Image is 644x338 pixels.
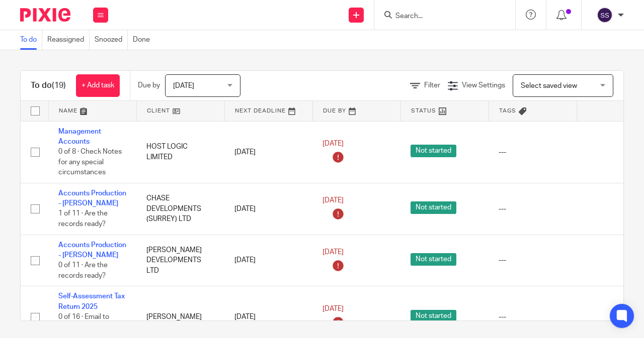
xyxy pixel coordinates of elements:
[58,262,108,280] span: 0 of 11 · Are the records ready?
[462,82,505,89] span: View Settings
[597,7,613,23] img: svg%3E
[58,148,122,176] span: 0 of 8 · Check Notes for any special circumstances
[133,30,155,50] a: Done
[424,82,440,89] span: Filter
[323,141,344,148] span: [DATE]
[138,80,160,90] p: Due by
[76,74,120,97] a: + Add task
[499,255,567,265] div: ---
[58,128,101,145] a: Management Accounts
[224,183,312,235] td: [DATE]
[411,253,456,266] span: Not started
[47,30,90,50] a: Reassigned
[58,190,126,207] a: Accounts Production - [PERSON_NAME]
[499,312,567,322] div: ---
[499,147,567,157] div: ---
[58,210,108,228] span: 1 of 11 · Are the records ready?
[411,145,456,157] span: Not started
[173,82,194,89] span: [DATE]
[323,249,344,256] span: [DATE]
[52,81,66,89] span: (19)
[58,293,125,310] a: Self-Assessment Tax Return 2025
[323,197,344,204] span: [DATE]
[224,235,312,286] td: [DATE]
[411,201,456,214] span: Not started
[224,121,312,183] td: [DATE]
[411,310,456,322] span: Not started
[136,235,224,286] td: [PERSON_NAME] DEVELOPMENTS LTD
[136,121,224,183] td: HOST LOGIC LIMITED
[521,82,577,89] span: Select saved view
[136,183,224,235] td: CHASE DEVELOPMENTS (SURREY) LTD
[58,242,126,259] a: Accounts Production - [PERSON_NAME]
[20,8,70,22] img: Pixie
[394,12,485,21] input: Search
[499,108,516,114] span: Tags
[20,30,42,50] a: To do
[95,30,128,50] a: Snoozed
[499,204,567,214] div: ---
[323,306,344,313] span: [DATE]
[31,80,66,91] h1: To do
